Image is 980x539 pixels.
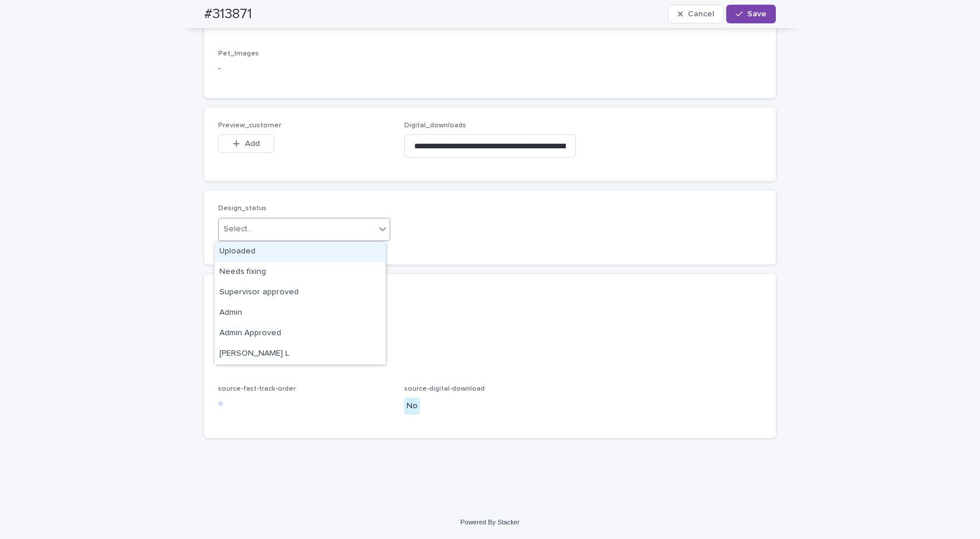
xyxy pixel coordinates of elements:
p: - [218,301,762,313]
div: Uploaded [215,242,386,262]
div: Admin Approved [215,324,386,344]
h2: #313871 [204,6,252,23]
button: Cancel [668,5,724,23]
span: Design_status [218,205,267,212]
div: Ritch L [215,344,386,364]
div: Supervisor approved [215,283,386,303]
span: Pet_Images [218,50,259,57]
p: - [218,349,762,361]
span: source-fast-track-order [218,385,296,392]
div: No [404,398,420,415]
div: Select... [223,223,253,235]
span: Cancel [688,10,714,18]
span: source-digital-download [404,385,485,392]
button: Add [218,134,274,153]
p: - [218,62,762,75]
span: Add [245,140,260,148]
a: Powered By Stacker [460,519,519,526]
span: Preview_customer [218,122,281,129]
span: Digital_downloads [404,122,466,129]
div: Needs fixing [215,262,386,283]
button: Save [726,5,776,23]
div: Admin [215,303,386,324]
span: Save [747,10,766,18]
